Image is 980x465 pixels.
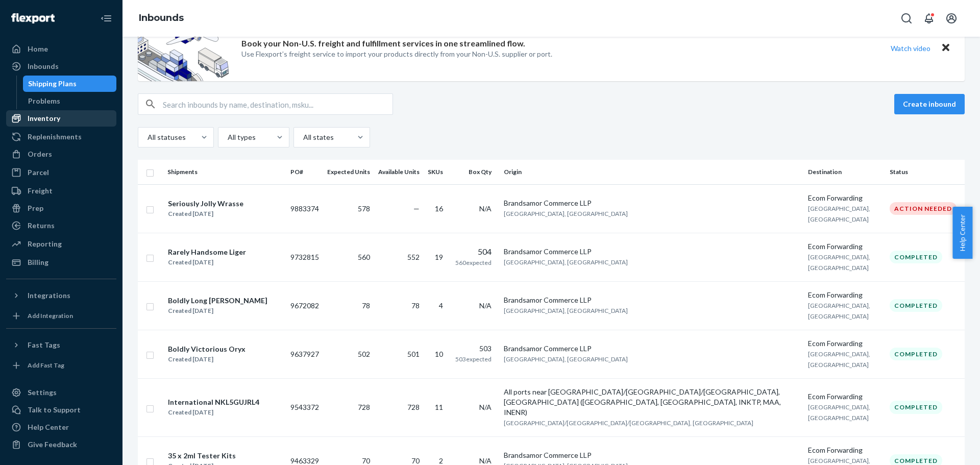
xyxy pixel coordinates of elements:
span: 578 [358,204,370,213]
div: Created [DATE] [168,354,246,364]
span: 552 [407,253,420,261]
span: 560 [358,253,370,261]
button: Watch video [884,41,937,56]
span: [GEOGRAPHIC_DATA]/[GEOGRAPHIC_DATA]/[GEOGRAPHIC_DATA], [GEOGRAPHIC_DATA] [504,419,753,427]
th: Box Qty [451,160,500,184]
span: N/A [479,204,492,213]
span: 70 [362,456,370,465]
div: Settings [28,387,57,398]
a: Shipping Plans [23,76,117,92]
div: Ecom Forwarding [808,391,881,402]
div: Seriously Jolly Wrasse [168,199,243,209]
a: Problems [23,93,117,109]
th: Available Units [374,160,424,184]
button: Fast Tags [6,337,116,353]
p: Use Flexport’s freight service to import your products directly from your Non-U.S. supplier or port. [241,49,552,59]
div: Home [28,44,48,54]
span: 11 [435,403,443,411]
div: Talk to Support [28,405,81,415]
span: 78 [411,301,420,310]
div: Help Center [28,422,69,432]
div: Inbounds [28,61,59,71]
a: Prep [6,200,116,216]
span: 19 [435,253,443,261]
div: 35 x 2ml Tester Kits [168,451,236,461]
a: Inbounds [6,58,116,75]
a: Settings [6,384,116,401]
span: [GEOGRAPHIC_DATA], [GEOGRAPHIC_DATA] [504,355,628,363]
div: All ports near [GEOGRAPHIC_DATA]/[GEOGRAPHIC_DATA]/[GEOGRAPHIC_DATA], [GEOGRAPHIC_DATA] ([GEOGRAP... [504,387,799,418]
a: Orders [6,146,116,162]
th: Origin [500,160,803,184]
th: PO# [286,160,323,184]
div: Boldly Long [PERSON_NAME] [168,296,267,306]
td: 9672082 [286,281,323,330]
th: Expected Units [323,160,374,184]
div: Completed [890,251,942,263]
span: N/A [479,301,492,310]
div: Action Needed [890,202,957,215]
span: 502 [358,350,370,358]
span: [GEOGRAPHIC_DATA], [GEOGRAPHIC_DATA] [808,302,870,320]
button: Open Search Box [896,8,917,29]
p: Book your Non-U.S. freight and fulfillment services in one streamlined flow. [241,38,525,50]
div: Ecom Forwarding [808,338,881,349]
div: International NKL5GUJRL4 [168,397,259,407]
td: 9543372 [286,378,323,436]
div: Give Feedback [28,439,77,450]
button: Open notifications [919,8,939,29]
ol: breadcrumbs [131,4,192,33]
div: Created [DATE] [168,306,267,316]
button: Help Center [952,207,972,259]
span: 560 expected [455,259,492,266]
span: [GEOGRAPHIC_DATA], [GEOGRAPHIC_DATA] [504,210,628,217]
div: Integrations [28,290,70,301]
span: N/A [479,403,492,411]
div: Ecom Forwarding [808,445,881,455]
td: 9732815 [286,233,323,281]
input: Search inbounds by name, destination, msku... [163,94,393,114]
a: Freight [6,183,116,199]
th: Destination [804,160,886,184]
span: 503 expected [455,355,492,363]
span: [GEOGRAPHIC_DATA], [GEOGRAPHIC_DATA] [808,205,870,223]
div: Brandsamor Commerce LLP [504,198,799,208]
div: Completed [890,299,942,312]
a: Home [6,41,116,57]
div: Created [DATE] [168,407,259,418]
button: Open account menu [941,8,962,29]
div: Ecom Forwarding [808,241,881,252]
div: Add Integration [28,311,73,320]
span: [GEOGRAPHIC_DATA], [GEOGRAPHIC_DATA] [504,307,628,314]
input: All statuses [146,132,148,142]
div: Brandsamor Commerce LLP [504,295,799,305]
div: Brandsamor Commerce LLP [504,450,799,460]
a: Inbounds [139,12,184,23]
div: Parcel [28,167,49,178]
span: [GEOGRAPHIC_DATA], [GEOGRAPHIC_DATA] [504,258,628,266]
span: 70 [411,456,420,465]
div: Reporting [28,239,62,249]
div: Fast Tags [28,340,60,350]
div: Freight [28,186,53,196]
input: All types [227,132,228,142]
div: Orders [28,149,52,159]
div: Brandsamor Commerce LLP [504,344,799,354]
span: 501 [407,350,420,358]
a: Billing [6,254,116,271]
span: 728 [407,403,420,411]
a: Add Fast Tag [6,357,116,374]
th: Status [886,160,965,184]
span: 728 [358,403,370,411]
td: 9883374 [286,184,323,233]
div: Rarely Handsome Liger [168,247,246,257]
div: Inventory [28,113,60,124]
button: Create inbound [894,94,965,114]
span: [GEOGRAPHIC_DATA], [GEOGRAPHIC_DATA] [808,403,870,422]
div: 504 [455,246,492,258]
a: Talk to Support [6,402,116,418]
div: Brandsamor Commerce LLP [504,247,799,257]
a: Returns [6,217,116,234]
a: Replenishments [6,129,116,145]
